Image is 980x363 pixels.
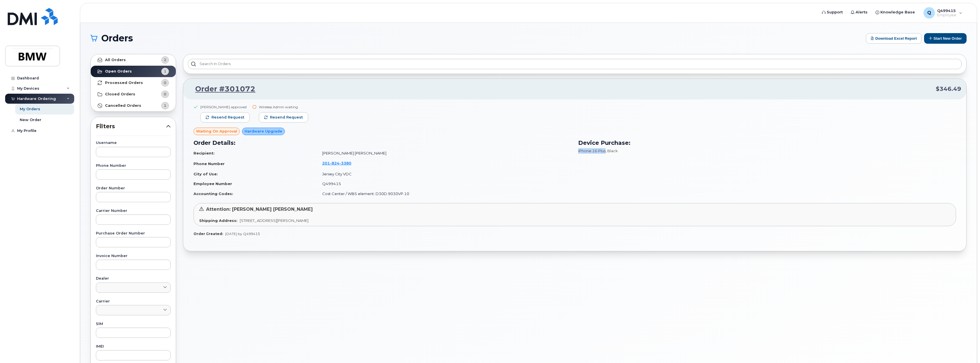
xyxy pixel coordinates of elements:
label: Purchase Order Number [96,232,171,235]
td: Q499415 [317,179,571,189]
span: Resend request [211,115,244,120]
span: [DATE] by Q499415 [225,232,260,236]
td: [PERSON_NAME] [PERSON_NAME] [317,148,571,158]
strong: Accounting Codes: [193,191,233,196]
strong: Order Created: [193,232,223,236]
span: , Black [606,149,618,153]
button: Resend request [259,112,308,123]
strong: All Orders [105,58,126,62]
span: 824 [330,161,339,165]
a: Closed Orders0 [91,89,176,100]
label: Carrier Number [96,209,171,213]
strong: Cancelled Orders [105,103,141,108]
span: $346.49 [936,85,961,93]
h3: Device Purchase: [578,139,956,147]
input: Search in orders [188,59,962,69]
strong: Closed Orders [105,92,135,97]
span: 201 [322,161,351,165]
a: All Orders2 [91,54,176,66]
label: SIM [96,322,171,326]
label: Invoice Number [96,254,171,258]
button: Start New Order [924,33,967,44]
span: Hardware Upgrade [245,129,282,134]
span: 0 [164,80,166,85]
label: Phone Number [96,164,171,168]
strong: Shipping Address: [199,218,237,223]
span: 1 [164,69,166,74]
span: 3380 [339,161,351,165]
span: 0 [164,91,166,97]
strong: City of Use: [193,172,218,176]
strong: Recipient: [193,151,215,155]
div: Wireless Admin waiting [259,105,308,109]
td: Cost Center / WBS element: D30D.9030VP.10 [317,189,571,199]
span: 2 [164,57,166,63]
a: Order #301072 [188,84,255,94]
h3: Order Details: [193,139,571,147]
a: Cancelled Orders1 [91,100,176,111]
span: 1 [164,103,166,108]
span: [STREET_ADDRESS][PERSON_NAME] [240,218,308,223]
td: Jersey City VDC [317,169,571,179]
a: 2018243380 [322,161,358,165]
label: Username [96,141,171,145]
a: Processed Orders0 [91,77,176,89]
div: [PERSON_NAME] approved [200,105,250,109]
button: Download Excel Report [866,33,922,44]
iframe: Messenger Launcher [955,338,976,359]
span: iPhone 16 Plus [578,149,606,153]
label: Order Number [96,186,171,190]
span: Waiting On Approval [196,129,237,134]
strong: Employee Number [193,181,232,186]
label: Dealer [96,277,171,280]
span: Attention: [PERSON_NAME] [PERSON_NAME] [206,206,313,212]
strong: Processed Orders [105,81,143,85]
label: IMEI [96,345,171,348]
strong: Phone Number [193,161,225,166]
a: Open Orders1 [91,66,176,77]
label: Carrier [96,300,171,303]
span: Resend request [270,115,303,120]
strong: Open Orders [105,69,132,74]
span: Orders [101,34,133,43]
span: Filters [96,122,166,131]
button: Resend request [200,112,250,123]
